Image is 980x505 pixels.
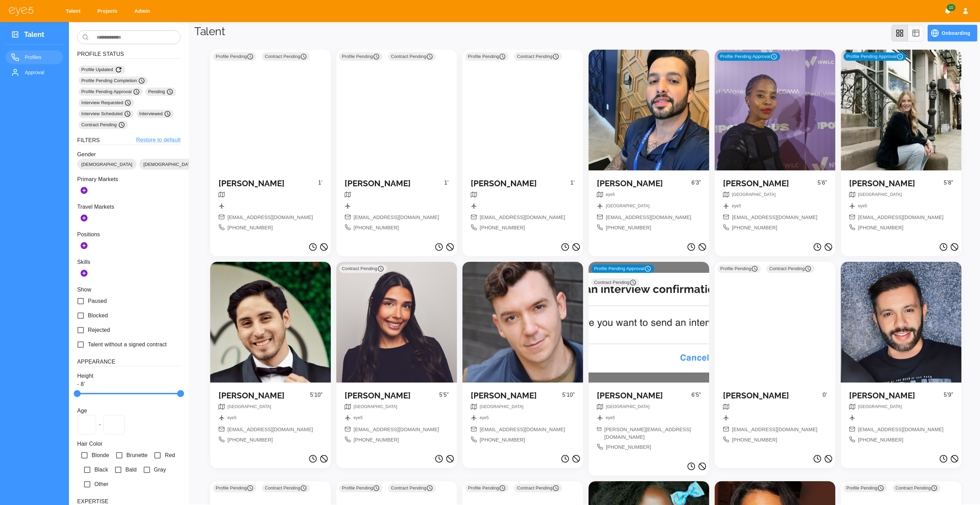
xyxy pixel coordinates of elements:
button: Add Skills [77,266,91,280]
nav: breadcrumb [227,415,236,423]
span: Rejected [88,326,110,334]
p: Age [77,407,181,415]
div: Profile Pending Approval [79,88,143,96]
span: [PHONE_NUMBER] [227,224,273,232]
h5: [PERSON_NAME] [597,179,692,189]
span: Contract Pending [265,53,307,60]
span: [GEOGRAPHIC_DATA] [732,192,776,197]
span: eye5 [606,192,615,197]
span: Contract Pending [517,485,559,492]
span: - [99,420,101,429]
span: [PHONE_NUMBER] [732,224,777,232]
span: Talent without a signed contract [88,340,167,349]
p: 1’ [444,179,449,191]
span: [GEOGRAPHIC_DATA] [606,204,650,208]
p: 5’6” [818,179,827,191]
h5: [PERSON_NAME] [345,179,444,189]
div: view [891,25,924,41]
div: [DEMOGRAPHIC_DATA] [77,159,136,170]
button: Add Markets [77,184,91,197]
span: Bald [125,466,137,474]
span: [EMAIL_ADDRESS][DOMAIN_NAME] [732,426,817,434]
img: eye5 [8,6,34,16]
span: [PHONE_NUMBER] [606,444,651,451]
span: eye5 [858,204,867,208]
span: [PHONE_NUMBER] [606,224,651,232]
span: [PHONE_NUMBER] [480,224,525,232]
span: [EMAIL_ADDRESS][DOMAIN_NAME] [227,214,313,221]
nav: breadcrumb [732,203,741,211]
a: [PERSON_NAME]5’10”breadcrumbbreadcrumb[EMAIL_ADDRESS][DOMAIN_NAME][PHONE_NUMBER] [210,262,331,452]
button: Notifications [941,5,954,17]
h5: [PERSON_NAME] [345,391,439,401]
p: 5’9” [944,391,953,404]
span: Interview Scheduled [81,110,131,117]
nav: breadcrumb [354,415,363,423]
h6: Filters [77,136,100,145]
span: eye5 [480,415,489,420]
a: Projects [93,5,124,18]
span: [PERSON_NAME][EMAIL_ADDRESS][DOMAIN_NAME] [604,426,701,441]
span: Profile Pending Approval [81,88,140,95]
a: Approval [6,66,63,79]
span: Profile Pending Completion [81,77,145,84]
span: [EMAIL_ADDRESS][DOMAIN_NAME] [858,426,943,434]
span: [EMAIL_ADDRESS][DOMAIN_NAME] [227,426,313,434]
p: Show [77,286,181,294]
p: Positions [77,230,181,239]
p: 1’ [570,179,575,191]
span: Contract Pending [769,265,811,272]
span: Profile Pending Approval [846,53,904,60]
p: 5’5” [439,391,449,404]
p: 5’10” [562,391,575,404]
span: eye5 [227,415,236,420]
p: - 8’ [77,380,181,388]
span: [EMAIL_ADDRESS][DOMAIN_NAME] [480,214,565,221]
a: Profiles [6,50,63,64]
span: Interview Requested [81,99,131,106]
span: [GEOGRAPHIC_DATA] [858,192,902,197]
p: Skills [77,258,181,266]
span: [PHONE_NUMBER] [858,436,904,444]
h5: [PERSON_NAME] [597,391,692,401]
span: [GEOGRAPHIC_DATA] [354,404,397,409]
h5: [PERSON_NAME] [471,391,562,401]
div: Interview Scheduled [79,110,134,118]
a: Profile Pending Contract Pending [PERSON_NAME]1’[EMAIL_ADDRESS][DOMAIN_NAME][PHONE_NUMBER] [462,50,583,240]
a: [PERSON_NAME]6’3”breadcrumbbreadcrumb[EMAIL_ADDRESS][DOMAIN_NAME][PHONE_NUMBER] [589,50,709,240]
span: Profile Pending Approval [594,265,651,272]
span: Profile Pending [468,485,506,492]
a: Admin [130,5,157,18]
div: Interview Requested [79,99,134,107]
p: 5’8” [944,179,953,191]
h1: Talent [194,25,225,38]
div: Interviewed [136,110,174,118]
nav: breadcrumb [480,404,523,412]
a: Profile Pending Approval Contract Pending [PERSON_NAME]6’5”breadcrumbbreadcrumb[PERSON_NAME][EMAI... [589,262,709,459]
span: Contract Pending [517,53,559,60]
span: Contract Pending [391,485,433,492]
button: Add Positions [77,239,91,253]
a: Profile Pending Contract Pending [PERSON_NAME]1’[EMAIL_ADDRESS][DOMAIN_NAME][PHONE_NUMBER] [336,50,457,240]
span: [GEOGRAPHIC_DATA] [858,404,902,409]
a: Profile Pending Approval [PERSON_NAME]5’6”breadcrumbbreadcrumb[EMAIL_ADDRESS][DOMAIN_NAME][PHONE_... [715,50,835,240]
span: [GEOGRAPHIC_DATA] [606,404,650,409]
a: [PERSON_NAME]5’10”breadcrumbbreadcrumb[EMAIL_ADDRESS][DOMAIN_NAME][PHONE_NUMBER] [462,262,583,452]
span: Profile Pending Approval [720,53,777,60]
h6: Profile Status [77,50,181,59]
p: 6’5” [692,391,701,404]
span: Pending [148,88,173,95]
span: [EMAIL_ADDRESS][DOMAIN_NAME] [480,426,565,434]
span: Approval [25,68,58,77]
nav: breadcrumb [606,203,650,211]
span: [DEMOGRAPHIC_DATA] [139,161,198,168]
p: Height [77,372,181,380]
div: Profile Updated [79,66,125,74]
span: [PHONE_NUMBER] [227,436,273,444]
span: [GEOGRAPHIC_DATA] [480,404,523,409]
div: [DEMOGRAPHIC_DATA] [139,159,198,170]
span: Profile Pending [468,53,506,60]
div: Pending [145,88,176,96]
nav: breadcrumb [606,415,615,423]
span: Profile Pending [342,485,380,492]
